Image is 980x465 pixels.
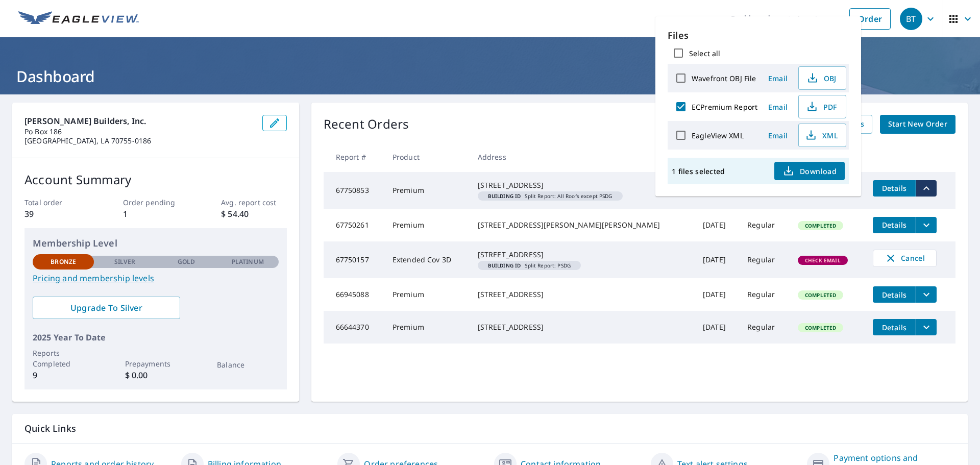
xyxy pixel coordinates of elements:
[692,131,744,140] label: EagleView XML
[384,278,470,311] td: Premium
[33,272,279,284] a: Pricing and membership levels
[849,8,891,30] a: Order
[805,72,838,84] span: OBJ
[384,311,470,344] td: Premium
[24,136,254,145] p: [GEOGRAPHIC_DATA], LA 70755-0186
[799,257,847,264] span: Check Email
[24,422,955,435] p: Quick Links
[798,124,846,147] button: XML
[33,348,94,369] p: Reports Completed
[916,286,937,303] button: filesDropdownBtn-66945088
[873,286,916,303] button: detailsBtn-66945088
[324,278,384,311] td: 66945088
[324,241,384,278] td: 67750157
[384,209,470,241] td: Premium
[482,263,577,268] span: Split Report: PSDG
[672,166,725,176] p: 1 files selected
[488,263,521,268] em: Building ID
[125,369,186,381] p: $ 0.00
[221,208,286,220] p: $ 54.40
[123,197,188,208] p: Order pending
[766,131,790,140] span: Email
[739,209,790,241] td: Regular
[692,74,756,83] label: Wavefront OBJ File
[762,128,794,143] button: Email
[18,11,139,27] img: EV Logo
[900,8,922,30] div: BT
[739,311,790,344] td: Regular
[884,252,926,264] span: Cancel
[24,197,90,208] p: Total order
[384,172,470,209] td: Premium
[12,66,968,87] h1: Dashboard
[888,118,947,131] span: Start New Order
[384,241,470,278] td: Extended Cov 3D
[24,170,287,189] p: Account Summary
[799,222,842,229] span: Completed
[24,115,254,127] p: [PERSON_NAME] Builders, Inc.
[873,250,937,267] button: Cancel
[916,180,937,197] button: filesDropdownBtn-67750853
[798,66,846,90] button: OBJ
[879,290,910,300] span: Details
[324,311,384,344] td: 66644370
[41,302,172,313] span: Upgrade To Silver
[873,180,916,197] button: detailsBtn-67750853
[880,115,955,134] a: Start New Order
[689,48,720,58] label: Select all
[217,359,278,370] p: Balance
[33,369,94,381] p: 9
[478,322,687,332] div: [STREET_ADDRESS]
[762,70,794,86] button: Email
[799,291,842,299] span: Completed
[125,358,186,369] p: Prepayments
[739,278,790,311] td: Regular
[695,311,739,344] td: [DATE]
[114,257,136,266] p: Silver
[879,183,910,193] span: Details
[51,257,76,266] p: Bronze
[873,319,916,335] button: detailsBtn-66644370
[805,101,838,113] span: PDF
[33,297,180,319] a: Upgrade To Silver
[384,142,470,172] th: Product
[33,331,279,344] p: 2025 Year To Date
[33,236,279,250] p: Membership Level
[482,193,619,199] span: Split Report: All Roofs except PSDG
[692,102,757,112] label: ECPremium Report
[478,220,687,230] div: [STREET_ADDRESS][PERSON_NAME][PERSON_NAME]
[739,241,790,278] td: Regular
[799,324,842,331] span: Completed
[324,172,384,209] td: 67750853
[873,217,916,233] button: detailsBtn-67750261
[762,99,794,115] button: Email
[798,95,846,118] button: PDF
[488,193,521,199] em: Building ID
[782,165,837,177] span: Download
[478,250,687,260] div: [STREET_ADDRESS]
[695,241,739,278] td: [DATE]
[470,142,695,172] th: Address
[178,257,195,266] p: Gold
[324,209,384,241] td: 67750261
[668,29,849,42] p: Files
[879,323,910,332] span: Details
[478,289,687,300] div: [STREET_ADDRESS]
[766,74,790,83] span: Email
[324,142,384,172] th: Report #
[324,115,409,134] p: Recent Orders
[24,127,254,136] p: Po Box 186
[24,208,90,220] p: 39
[766,102,790,112] span: Email
[695,278,739,311] td: [DATE]
[478,180,687,190] div: [STREET_ADDRESS]
[916,217,937,233] button: filesDropdownBtn-67750261
[221,197,286,208] p: Avg. report cost
[805,129,838,141] span: XML
[879,220,910,230] span: Details
[774,162,845,180] button: Download
[695,209,739,241] td: [DATE]
[916,319,937,335] button: filesDropdownBtn-66644370
[232,257,264,266] p: Platinum
[123,208,188,220] p: 1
